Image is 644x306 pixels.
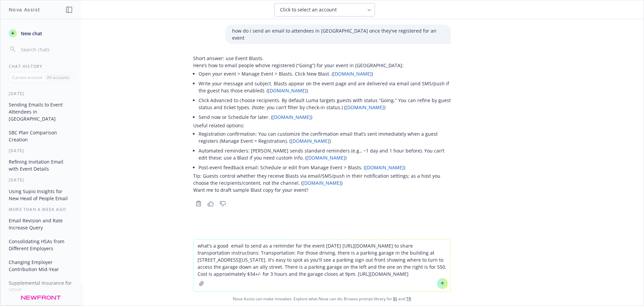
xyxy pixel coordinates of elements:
[6,277,75,296] button: Supplemental Insurance for HDHP
[291,138,329,144] a: [DOMAIN_NAME]
[47,75,69,80] p: All accounts
[345,104,384,111] a: [DOMAIN_NAME]
[193,186,451,193] p: Want me to draft sample Blast copy for your event?
[272,114,311,120] a: [DOMAIN_NAME]
[393,296,397,302] a: BI
[1,148,81,154] div: [DATE]
[196,201,202,207] svg: Copy to clipboard
[365,164,404,171] a: [DOMAIN_NAME]
[1,177,81,183] div: [DATE]
[217,199,228,208] button: Thumbs down
[199,79,451,95] li: Write your message and subject. Blasts appear on the event page and are delivered via email (and ...
[199,146,451,163] li: Automated reminders: [PERSON_NAME] sends standard reminders (e.g., ~1 day and 1 hour before). You...
[1,91,81,96] div: [DATE]
[19,45,73,54] input: Search chats
[274,3,375,16] button: Click to select an account
[6,186,75,204] button: Using Supio Insights for New Head of People Email
[6,127,75,145] button: SBC Plan Comparison Creation
[193,122,451,129] p: Useful related options:
[193,62,451,69] p: Here’s how to email people who’ve registered (“Going”) for your event in [GEOGRAPHIC_DATA]:
[6,27,75,39] button: New chat
[280,6,337,13] span: Click to select an account
[1,63,81,69] div: Chat History
[406,296,411,302] a: TR
[3,292,641,306] span: Nova Assist can make mistakes. Explore what Nova can do: Browse prompt library for and
[6,236,75,254] button: Consolidating HSAs from Different Employers
[6,215,75,233] button: Email Revision and Rate Increase Query
[1,207,81,212] div: More than a week ago
[199,95,451,112] li: Click Advanced to choose recipients. By default Luma targets guests with status “Going.” You can ...
[268,87,307,94] a: [DOMAIN_NAME]
[199,112,451,122] li: Send now or Schedule for later. ( )
[12,75,42,80] p: Current account
[333,71,372,77] a: [DOMAIN_NAME]
[199,163,451,172] li: Post‑event feedback email: Schedule or edit from Manage Event > Blasts. ( )
[199,129,451,146] li: Registration confirmation: You can customize the confirmation email that’s sent immediately when ...
[6,257,75,275] button: Changing Employer Contribution Mid-Year
[199,69,451,79] li: Open your event > Manage Event > Blasts. Click New Blast. ( )
[6,156,75,174] button: Refining Invitation Email with Event Details
[194,239,450,292] textarea: what's a good email to send as a reminder for the event [DATE] [URL][DOMAIN_NAME] to share transp...
[19,30,42,37] span: New chat
[193,172,451,186] p: Tip: Guests control whether they receive Blasts via email/SMS/push in their notification settings...
[193,55,451,62] p: Short answer: use Event Blasts.
[9,6,40,13] h1: Nova Assist
[232,27,444,41] p: how do i send an email to attendees in [GEOGRAPHIC_DATA] once they've registered for an event
[307,155,345,161] a: [DOMAIN_NAME]
[6,99,75,124] button: Sending Emails to Event Attendees in [GEOGRAPHIC_DATA]
[303,180,341,186] a: [DOMAIN_NAME]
